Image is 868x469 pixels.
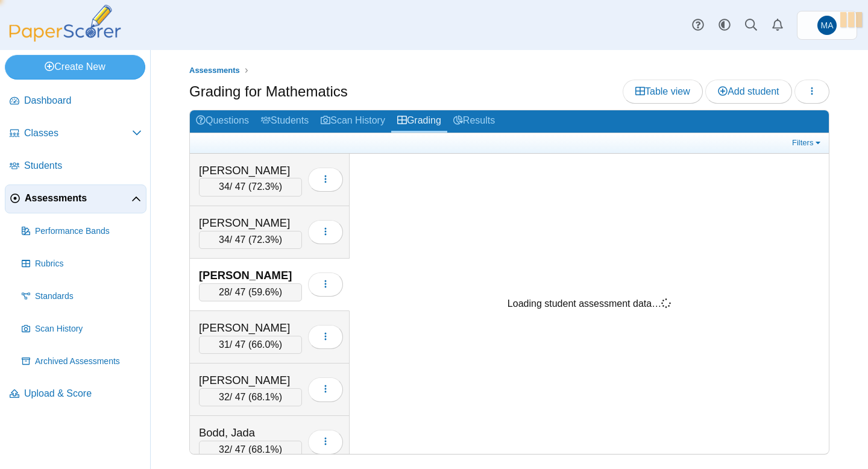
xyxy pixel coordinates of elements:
[5,380,146,409] a: Upload & Score
[17,282,146,311] a: Standards
[199,441,302,459] div: / 47 ( )
[219,234,230,245] span: 34
[817,16,837,35] span: Marymount Admissions
[24,94,142,107] span: Dashboard
[391,110,447,133] a: Grading
[219,287,230,297] span: 28
[635,86,690,96] span: Table view
[199,268,302,283] div: [PERSON_NAME]
[189,81,348,102] h1: Grading for Mathematics
[199,388,302,406] div: / 47 ( )
[17,217,146,246] a: Performance Bands
[821,21,834,30] span: Marymount Admissions
[199,178,302,196] div: / 47 ( )
[199,425,302,441] div: Bodd, Jada
[186,63,243,78] a: Assessments
[199,163,302,178] div: [PERSON_NAME]
[199,336,302,354] div: / 47 ( )
[219,392,230,402] span: 32
[5,5,125,42] img: PaperScorer
[25,192,131,205] span: Assessments
[623,80,703,104] a: Table view
[5,119,146,148] a: Classes
[219,339,230,350] span: 31
[199,320,302,336] div: [PERSON_NAME]
[251,392,278,402] span: 68.1%
[764,12,791,39] a: Alerts
[5,152,146,181] a: Students
[508,297,671,310] div: Loading student assessment data…
[255,110,315,133] a: Students
[251,444,278,455] span: 68.1%
[219,444,230,455] span: 32
[5,87,146,116] a: Dashboard
[447,110,501,133] a: Results
[199,215,302,231] div: [PERSON_NAME]
[199,373,302,388] div: [PERSON_NAME]
[5,33,125,43] a: PaperScorer
[718,86,779,96] span: Add student
[251,181,278,192] span: 72.3%
[251,287,278,297] span: 59.6%
[5,184,146,213] a: Assessments
[189,66,240,75] span: Assessments
[24,159,142,172] span: Students
[24,127,132,140] span: Classes
[789,137,826,149] a: Filters
[17,250,146,279] a: Rubrics
[797,11,857,40] a: Marymount Admissions
[251,339,278,350] span: 66.0%
[17,315,146,344] a: Scan History
[35,291,142,303] span: Standards
[315,110,391,133] a: Scan History
[5,55,145,79] a: Create New
[251,234,278,245] span: 72.3%
[219,181,230,192] span: 34
[24,387,142,400] span: Upload & Score
[35,258,142,270] span: Rubrics
[17,347,146,376] a: Archived Assessments
[35,323,142,335] span: Scan History
[35,356,142,368] span: Archived Assessments
[190,110,255,133] a: Questions
[705,80,791,104] a: Add student
[199,283,302,301] div: / 47 ( )
[199,231,302,249] div: / 47 ( )
[35,225,142,238] span: Performance Bands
